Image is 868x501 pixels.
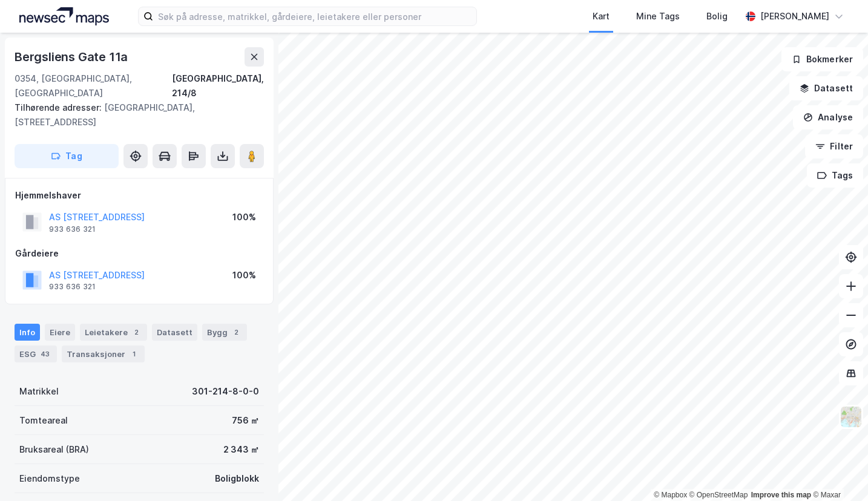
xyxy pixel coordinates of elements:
div: Bygg [202,324,247,341]
div: 43 [38,348,52,360]
button: Datasett [789,76,863,100]
button: Analyse [793,105,863,129]
div: ESG [15,345,57,362]
div: 0354, [GEOGRAPHIC_DATA], [GEOGRAPHIC_DATA] [15,71,172,100]
div: [GEOGRAPHIC_DATA], [STREET_ADDRESS] [15,100,254,129]
div: 100% [232,210,256,224]
div: Datasett [152,324,197,341]
div: Boligblokk [215,471,259,486]
div: Eiendomstype [19,471,80,486]
div: Bolig [706,9,728,24]
div: 2 343 ㎡ [223,442,259,457]
input: Søk på adresse, matrikkel, gårdeiere, leietakere eller personer [153,7,476,25]
a: OpenStreetMap [689,491,748,499]
a: Improve this map [751,491,811,499]
div: 933 636 321 [49,224,96,234]
div: Kart [593,9,610,24]
button: Filter [805,134,863,159]
div: Matrikkel [19,384,59,399]
img: logo.a4113a55bc3d86da70a041830d287a7e.svg [19,7,109,25]
div: Hjemmelshaver [15,188,263,203]
button: Tag [15,144,119,168]
div: Bergsliens Gate 11a [15,47,130,67]
button: Tags [807,163,863,188]
div: Eiere [45,324,75,341]
div: Transaksjoner [62,345,145,362]
div: Bruksareal (BRA) [19,442,89,457]
span: Tilhørende adresser: [15,102,104,113]
div: 301-214-8-0-0 [192,384,259,399]
a: Mapbox [654,491,687,499]
div: [GEOGRAPHIC_DATA], 214/8 [172,71,264,100]
div: [PERSON_NAME] [760,9,829,24]
div: 933 636 321 [49,282,96,292]
div: 756 ㎡ [232,413,259,428]
div: Leietakere [80,324,147,341]
div: 2 [130,326,142,338]
div: Tomteareal [19,413,68,428]
div: 1 [128,348,140,360]
div: 2 [230,326,242,338]
div: Mine Tags [636,9,680,24]
div: Kontrollprogram for chat [807,443,868,501]
div: Info [15,324,40,341]
div: Gårdeiere [15,246,263,261]
button: Bokmerker [781,47,863,71]
div: 100% [232,268,256,283]
img: Z [840,405,863,428]
iframe: Chat Widget [807,443,868,501]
